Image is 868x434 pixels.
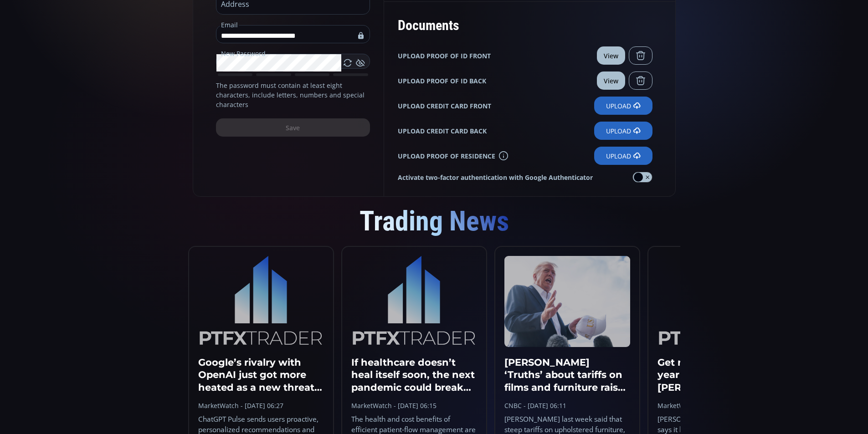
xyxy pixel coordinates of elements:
h3: Get ready for an end-of-year rally for stocks, [PERSON_NAME] [PERSON_NAME] says [657,356,783,393]
label: Upload [594,147,652,165]
label: Upload [594,97,652,115]
div: CNBC - [DATE] 06:11 [504,401,630,410]
button: View [597,46,625,65]
span: Trading News [360,205,509,237]
h3: Google’s rivalry with OpenAI just got more heated as a new threat to search emerges [198,356,324,393]
img: 108204974-1759147452824-gettyimages-2237525909-WH_Sept26_2025.jpeg [504,256,630,347]
h3: If healthcare doesn’t heal itself soon, the next pandemic could break the system [351,356,477,393]
strong: Activate two-factor authentication with Google Authenticator [398,173,593,182]
div: MarketWatch - [DATE] 06:15 [351,401,477,410]
img: logo.c86ae0b5.svg [351,256,477,347]
img: logo.c86ae0b5.svg [657,256,783,347]
button: View [597,71,625,90]
b: UPLOAD CREDIT CARD BACK [398,126,487,136]
b: UPLOAD CREDIT CARD FRONT [398,101,491,111]
div: Documents [398,11,652,40]
div: MarketWatch - [DATE] 05:27 [657,401,783,410]
img: logo.c86ae0b5.svg [198,256,324,347]
b: UPLOAD PROOF OF ID FRONT [398,51,491,61]
b: UPLOAD PROOF OF RESIDENCE [398,151,495,161]
h3: [PERSON_NAME] ‘Truths’ about tariffs on films and furniture raise questions on details [504,356,630,393]
b: UPLOAD PROOF OF ID BACK [398,76,486,86]
div: MarketWatch - [DATE] 06:27 [198,401,324,410]
label: Upload [594,122,652,140]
